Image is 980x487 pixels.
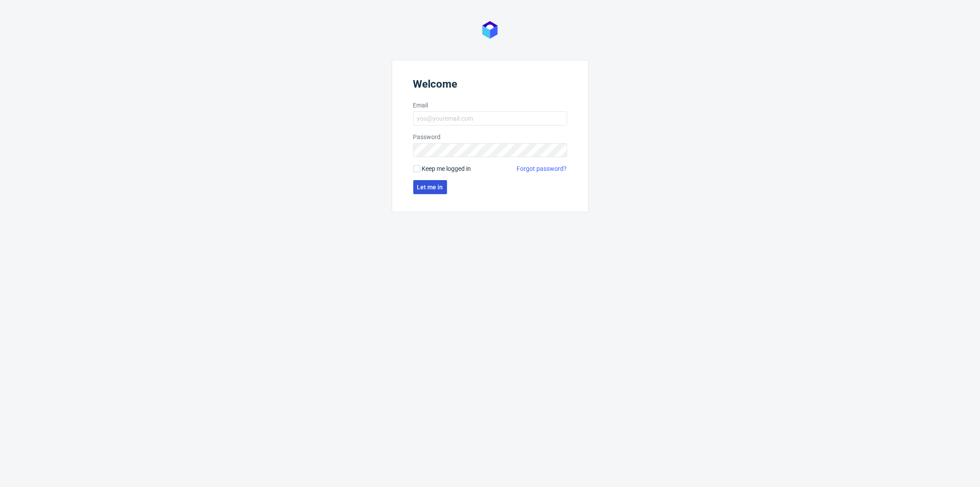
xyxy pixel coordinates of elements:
input: you@youremail.com [413,111,567,125]
label: Password [413,133,567,141]
span: Let me in [417,184,443,190]
a: Forgot password? [517,164,567,173]
label: Email [413,101,567,110]
header: Welcome [413,78,567,94]
span: Keep me logged in [422,164,471,173]
button: Let me in [413,180,447,194]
